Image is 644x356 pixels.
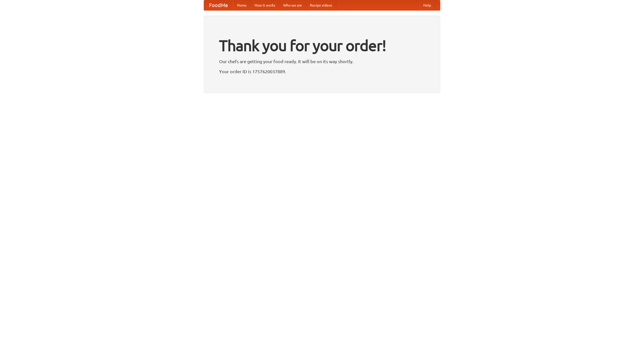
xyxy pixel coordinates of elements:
h1: Thank you for your order! [219,33,425,58]
a: Who we are [279,0,306,10]
a: Recipe videos [306,0,336,10]
p: Your order ID is 1757620037889. [219,68,425,75]
a: How it works [251,0,279,10]
a: Home [233,0,251,10]
a: Help [419,0,435,10]
a: FoodMe [204,0,233,10]
p: Our chefs are getting your food ready. It will be on its way shortly. [219,58,425,65]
